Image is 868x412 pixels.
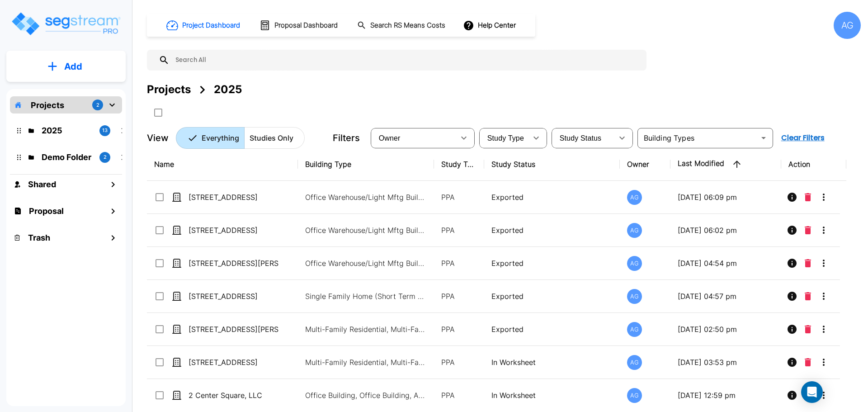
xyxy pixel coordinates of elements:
p: [STREET_ADDRESS][PERSON_NAME] [189,258,279,269]
p: [STREET_ADDRESS] [189,192,279,203]
p: Office Warehouse/Light Mftg Building, Commercial Property Site [305,225,427,236]
p: PPA [441,324,477,335]
p: Studies Only [250,133,293,143]
div: AG [627,355,642,370]
p: [DATE] 06:02 pm [678,225,774,236]
div: AG [627,190,642,205]
p: [STREET_ADDRESS][PERSON_NAME] [189,324,279,335]
button: More-Options [815,188,833,206]
h1: Trash [28,232,50,244]
p: Exported [491,291,613,302]
span: Study Status [560,134,602,142]
p: PPA [441,390,477,401]
button: Delete [801,287,815,305]
th: Study Status [484,148,620,181]
p: 13 [102,127,108,134]
button: More-Options [815,353,833,371]
button: Info [783,287,801,305]
p: Add [64,60,82,73]
div: AG [627,223,642,238]
p: In Worksheet [491,390,613,401]
h1: Search RS Means Costs [370,20,445,31]
p: 2 [104,153,107,161]
div: AG [834,12,861,39]
button: Search RS Means Costs [354,17,450,34]
button: Add [6,53,126,80]
div: Select [481,125,527,151]
th: Owner [620,148,670,181]
p: Multi-Family Residential, Multi-Family Residential Site [305,324,427,335]
input: Building Types [640,132,755,144]
p: Filters [333,131,360,145]
span: Study Type [487,134,524,142]
p: Office Warehouse/Light Mftg Building, Commercial Property Site [305,192,427,203]
p: [DATE] 03:53 pm [678,357,774,368]
p: [DATE] 02:50 pm [678,324,774,335]
p: PPA [441,192,477,203]
p: Multi-Family Residential, Multi-Family Residential Site [305,357,427,368]
button: Everything [176,127,245,149]
p: PPA [441,291,477,302]
h1: Shared [28,178,56,190]
p: Exported [491,324,613,335]
button: Delete [801,353,815,371]
div: AG [627,388,642,403]
button: Delete [801,320,815,338]
p: [STREET_ADDRESS] [189,225,279,236]
p: PPA [441,357,477,368]
div: 2025 [214,81,242,98]
p: [DATE] 06:09 pm [678,192,774,203]
button: Delete [801,254,815,272]
th: Building Type [298,148,434,181]
button: Help Center [461,17,519,34]
p: Office Warehouse/Light Mftg Building, Office Building, Commercial Property Site [305,258,427,269]
p: PPA [441,225,477,236]
p: [DATE] 04:57 pm [678,291,774,302]
button: Info [783,353,801,371]
div: AG [627,322,642,337]
img: Logo [10,11,121,37]
button: Info [783,320,801,338]
div: Open Intercom Messenger [801,381,823,403]
p: Projects [31,99,64,111]
p: [STREET_ADDRESS] [189,291,279,302]
button: More-Options [815,254,833,272]
button: Delete [801,221,815,239]
p: 2 [96,101,99,109]
button: More-Options [815,221,833,239]
p: [DATE] 12:59 pm [678,390,774,401]
p: Exported [491,192,613,203]
span: Owner [379,134,401,142]
div: Platform [176,127,305,149]
p: View [147,131,169,145]
button: More-Options [815,320,833,338]
p: [STREET_ADDRESS] [189,357,279,368]
p: Exported [491,225,613,236]
h1: Proposal [29,205,64,217]
button: Clear Filters [778,129,828,147]
button: Info [783,386,801,404]
button: Delete [801,188,815,206]
p: [DATE] 04:54 pm [678,258,774,269]
button: Open [757,132,770,144]
p: PPA [441,258,477,269]
button: More-Options [815,386,833,404]
button: Studies Only [244,127,305,149]
p: Single Family Home (Short Term Residential Rental), Single Family Home Site [305,291,427,302]
button: Info [783,254,801,272]
th: Name [147,148,298,181]
p: Office Building, Office Building, Auto Repair Shop, Commercial Property Site [305,390,427,401]
button: More-Options [815,287,833,305]
div: AG [627,289,642,304]
h1: Proposal Dashboard [274,20,338,31]
div: AG [627,256,642,271]
button: Info [783,188,801,206]
input: Search All [170,50,642,71]
div: Select [553,125,613,151]
button: Project Dashboard [163,15,245,35]
th: Study Type [434,148,484,181]
p: Demo Folder [42,151,92,163]
button: Info [783,221,801,239]
th: Action [781,148,847,181]
button: Proposal Dashboard [256,16,343,35]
